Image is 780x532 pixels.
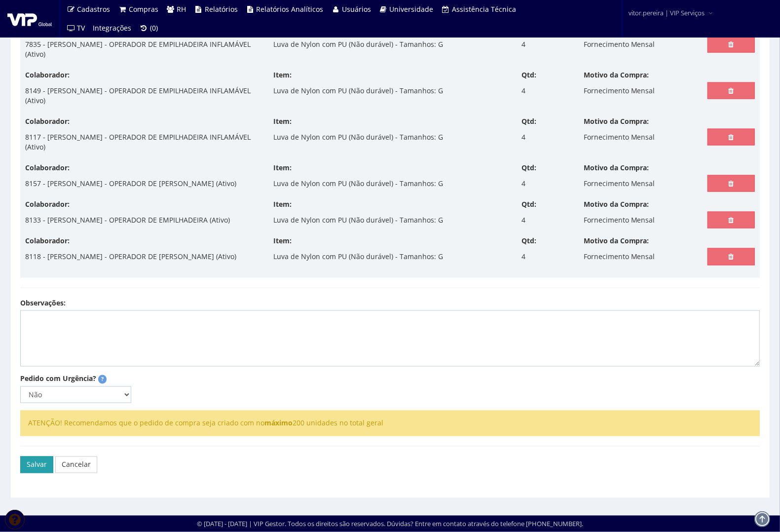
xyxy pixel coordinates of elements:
[521,199,536,209] label: Qtd:
[273,175,443,192] p: Luva de Nylon com PU (Não durável) - Tamanhos: G
[63,19,89,38] a: TV
[273,248,443,265] p: Luva de Nylon com PU (Não durável) - Tamanhos: G
[273,212,443,228] p: Luva de Nylon com PU (Não durável) - Tamanhos: G
[273,70,292,80] label: Item:
[584,199,649,209] label: Motivo da Compra:
[521,175,525,192] p: 4
[273,116,292,126] label: Item:
[584,212,655,228] p: Fornecimento Mensal
[273,163,292,173] label: Item:
[342,4,371,14] span: Usuários
[25,248,236,265] p: 8118 - [PERSON_NAME] - OPERADOR DE [PERSON_NAME] (Ativo)
[55,456,97,473] a: Cancelar
[273,82,443,99] p: Luva de Nylon com PU (Não durável) - Tamanhos: G
[177,4,186,14] span: RH
[584,116,649,126] label: Motivo da Compra:
[264,418,293,428] strong: máximo
[25,116,70,126] label: Colaborador:
[77,23,85,33] span: TV
[584,36,655,53] p: Fornecimento Mensal
[257,4,324,14] span: Relatórios Analíticos
[521,70,536,80] label: Qtd:
[390,4,434,14] span: Universidade
[89,19,136,38] a: Integrações
[150,23,158,33] span: (0)
[521,36,525,53] p: 4
[273,129,443,146] p: Luva de Nylon com PU (Não durável) - Tamanhos: G
[584,175,655,192] p: Fornecimento Mensal
[521,116,536,126] label: Qtd:
[20,374,96,384] label: Pedido com Urgência?
[25,236,70,246] label: Colaborador:
[101,376,104,383] strong: ?
[273,199,292,209] label: Item:
[205,4,238,14] span: Relatórios
[25,36,259,63] p: 7835 - [PERSON_NAME] - OPERADOR DE EMPILHADEIRA INFLAMÁVEL (Ativo)
[136,19,162,38] a: (0)
[584,70,649,80] label: Motivo da Compra:
[584,82,655,99] p: Fornecimento Mensal
[521,236,536,246] label: Qtd:
[20,456,53,473] button: Salvar
[521,212,525,228] p: 4
[77,4,111,14] span: Cadastros
[197,520,583,529] div: © [DATE] - [DATE] | VIP Gestor. Todos os direitos são reservados. Dúvidas? Entre em contato atrav...
[584,236,649,246] label: Motivo da Compra:
[25,212,230,228] p: 8133 - [PERSON_NAME] - OPERADOR DE EMPILHADEIRA (Ativo)
[25,175,236,192] p: 8157 - [PERSON_NAME] - OPERADOR DE [PERSON_NAME] (Ativo)
[273,36,443,53] p: Luva de Nylon com PU (Não durável) - Tamanhos: G
[584,163,649,173] label: Motivo da Compra:
[584,248,655,265] p: Fornecimento Mensal
[98,375,107,384] span: Pedidos marcados como urgentes serão destacados com uma tarja vermelha e terão seu motivo de urgê...
[25,129,259,155] p: 8117 - [PERSON_NAME] - OPERADOR DE EMPILHADEIRA INFLAMÁVEL (Ativo)
[521,163,536,173] label: Qtd:
[25,70,70,80] label: Colaborador:
[629,8,705,18] span: vitor.pereira | VIP Serviços
[129,4,158,14] span: Compras
[521,129,525,146] p: 4
[273,236,292,246] label: Item:
[584,129,655,146] p: Fornecimento Mensal
[20,298,66,308] label: Observações:
[93,23,132,33] span: Integrações
[25,163,70,173] label: Colaborador:
[521,248,525,265] p: 4
[521,82,525,99] p: 4
[25,199,70,209] label: Colaborador:
[28,418,752,428] li: ATENÇÃO! Recomendamos que o pedido de compra seja criado com no 200 unidades no total geral
[452,4,516,14] span: Assistência Técnica
[25,82,259,109] p: 8149 - [PERSON_NAME] - OPERADOR DE EMPILHADEIRA INFLAMÁVEL (Ativo)
[7,11,52,26] img: logo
